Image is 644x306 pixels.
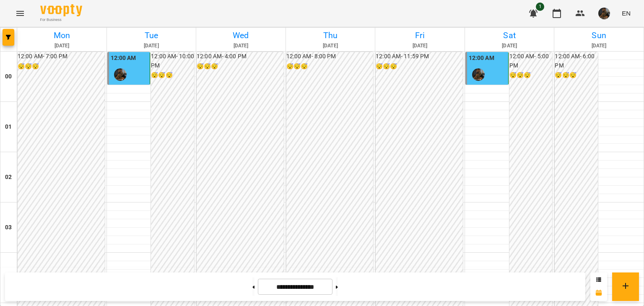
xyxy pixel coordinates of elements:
h6: Fri [377,29,463,42]
h6: 😴😴😴 [555,71,598,80]
span: EN [622,9,631,18]
h6: Mon [18,29,105,42]
h6: Sun [556,29,642,42]
h6: 02 [5,173,12,182]
h6: [DATE] [556,42,642,50]
h6: Thu [287,29,374,42]
h6: [DATE] [18,42,105,50]
h6: 😴😴😴 [197,62,284,71]
h6: [DATE] [377,42,463,50]
img: Сорока Ростислав [472,68,485,81]
h6: 12:00 AM - 11:59 PM [376,52,463,61]
h6: 😴😴😴 [509,71,553,80]
h6: 😴😴😴 [376,62,463,71]
label: 12:00 AM [111,54,136,63]
label: 12:00 AM [469,54,494,63]
h6: 12:00 AM - 8:00 PM [286,52,374,61]
h6: Wed [197,29,284,42]
span: [PERSON_NAME] [111,85,145,100]
h6: 😴😴😴 [18,62,105,71]
span: For Business [40,17,82,23]
h6: 12:00 AM - 6:00 PM [555,52,598,70]
h6: 03 [5,223,12,232]
button: Menu [10,3,30,23]
h6: [DATE] [466,42,553,50]
span: 1 [536,3,544,11]
h6: Tue [108,29,195,42]
h6: 12:00 AM - 5:00 PM [509,52,553,70]
h6: 12:00 AM - 4:00 PM [197,52,284,61]
h6: [DATE] [108,42,195,50]
span: [PERSON_NAME] [469,85,504,100]
h6: 😴😴😴 [151,71,194,80]
h6: [DATE] [197,42,284,50]
h6: 12:00 AM - 7:00 PM [18,52,105,61]
h6: 01 [5,122,12,132]
h6: [DATE] [287,42,374,50]
h6: 00 [5,72,12,81]
h6: 12:00 AM - 10:00 PM [151,52,194,70]
img: Voopty Logo [40,4,82,16]
img: Сорока Ростислав [114,68,127,81]
button: EN [618,5,634,21]
h6: Sat [466,29,553,42]
img: 38836d50468c905d322a6b1b27ef4d16.jpg [598,8,610,19]
h6: 😴😴😴 [286,62,374,71]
